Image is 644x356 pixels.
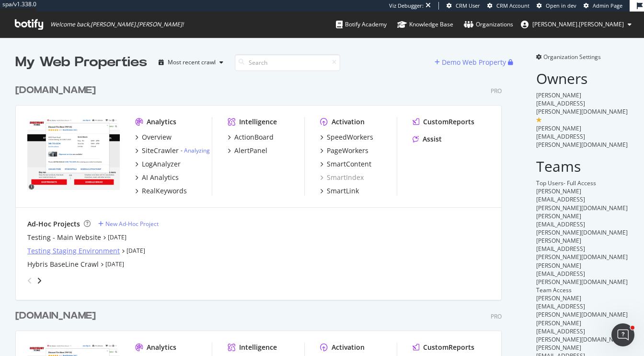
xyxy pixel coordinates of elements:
[23,273,36,288] div: angle-left
[147,117,176,127] div: Analytics
[536,158,629,174] h2: Teams
[593,2,622,9] span: Admin Page
[320,159,371,169] a: SmartContent
[413,134,442,144] a: Assist
[536,187,628,212] span: [PERSON_NAME][EMAIL_ADDRESS][PERSON_NAME][DOMAIN_NAME]
[126,247,145,255] a: [DATE]
[142,132,172,142] div: Overview
[27,260,99,269] a: Hybris BaseLine Crawl
[536,91,628,116] span: [PERSON_NAME][EMAIL_ADDRESS][PERSON_NAME][DOMAIN_NAME]
[228,146,267,155] a: AlertPanel
[423,117,474,127] div: CustomReports
[513,17,639,32] button: [PERSON_NAME].[PERSON_NAME]
[536,212,628,237] span: [PERSON_NAME][EMAIL_ADDRESS][PERSON_NAME][DOMAIN_NAME]
[423,343,474,352] div: CustomReports
[234,132,274,142] div: ActionBoard
[320,146,368,155] a: PageWorkers
[413,343,474,352] a: CustomReports
[537,2,576,10] a: Open in dev
[332,117,365,127] div: Activation
[50,21,184,28] span: Welcome back, [PERSON_NAME].[PERSON_NAME] !
[135,159,181,169] a: LogAnalyzer
[536,286,629,294] div: Team Access
[442,58,506,67] div: Demo Web Property
[336,12,387,37] a: Botify Academy
[235,54,340,71] input: Search
[336,20,387,29] div: Botify Academy
[135,146,210,155] a: SiteCrawler- Analyzing
[327,159,371,169] div: SmartContent
[142,173,179,182] div: AI Analytics
[184,146,210,154] a: Analyzing
[15,83,100,97] a: [DOMAIN_NAME]
[487,2,529,10] a: CRM Account
[423,134,442,144] div: Assist
[320,132,373,142] a: SpeedWorkers
[536,319,628,344] span: [PERSON_NAME][EMAIL_ADDRESS][PERSON_NAME][DOMAIN_NAME]
[135,186,187,196] a: RealKeywords
[108,233,126,241] a: [DATE]
[413,117,474,127] a: CustomReports
[491,87,502,95] div: Pro
[135,132,172,142] a: Overview
[491,312,502,320] div: Pro
[36,276,43,285] div: angle-right
[168,59,216,65] div: Most recent crawl
[105,220,159,228] div: New Ad-Hoc Project
[397,20,453,29] div: Knowledge Base
[155,55,227,70] button: Most recent crawl
[142,159,181,169] div: LogAnalyzer
[536,71,629,86] h2: Owners
[435,55,508,70] button: Demo Web Property
[389,2,424,10] div: Viz Debugger:
[327,132,373,142] div: SpeedWorkers
[98,220,159,228] a: New Ad-Hoc Project
[611,323,634,346] iframe: Intercom live chat
[135,173,179,182] a: AI Analytics
[15,83,96,97] div: [DOMAIN_NAME]
[239,117,277,127] div: Intelligence
[532,20,624,28] span: heidi.noonan
[464,12,513,37] a: Organizations
[27,219,80,229] div: Ad-Hoc Projects
[397,12,453,37] a: Knowledge Base
[327,146,368,155] div: PageWorkers
[447,2,480,10] a: CRM User
[15,309,96,323] div: [DOMAIN_NAME]
[234,146,267,155] div: AlertPanel
[464,20,513,29] div: Organizations
[27,117,120,191] img: discounttire.com
[15,53,147,72] div: My Web Properties
[15,309,100,323] a: [DOMAIN_NAME]
[543,53,601,61] span: Organization Settings
[320,186,359,196] a: SmartLink
[105,260,124,268] a: [DATE]
[536,124,628,149] span: [PERSON_NAME][EMAIL_ADDRESS][PERSON_NAME][DOMAIN_NAME]
[546,2,576,9] span: Open in dev
[27,246,120,256] a: Testing Staging Environment
[228,132,274,142] a: ActionBoard
[147,343,176,352] div: Analytics
[142,186,187,196] div: RealKeywords
[320,173,364,182] a: SmartIndex
[496,2,529,9] span: CRM Account
[536,179,629,187] div: Top Users- Full Access
[536,294,628,319] span: [PERSON_NAME][EMAIL_ADDRESS][PERSON_NAME][DOMAIN_NAME]
[456,2,480,9] span: CRM User
[327,186,359,196] div: SmartLink
[142,146,179,155] div: SiteCrawler
[181,146,210,154] div: -
[332,343,365,352] div: Activation
[584,2,622,10] a: Admin Page
[239,343,277,352] div: Intelligence
[435,58,508,66] a: Demo Web Property
[27,233,101,242] a: Testing - Main Website
[536,261,628,286] span: [PERSON_NAME][EMAIL_ADDRESS][PERSON_NAME][DOMAIN_NAME]
[536,237,628,261] span: [PERSON_NAME][EMAIL_ADDRESS][PERSON_NAME][DOMAIN_NAME]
